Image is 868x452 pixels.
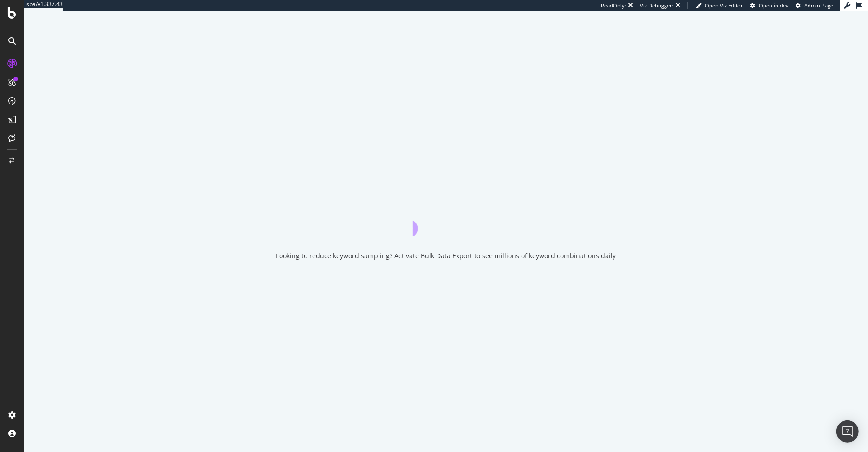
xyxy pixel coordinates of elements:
[804,2,833,9] span: Admin Page
[413,203,480,236] div: animation
[836,420,859,443] div: Open Intercom Messenger
[796,2,833,9] a: Admin Page
[705,2,743,9] span: Open Viz Editor
[640,2,673,9] div: Viz Debugger:
[696,2,743,9] a: Open Viz Editor
[750,2,789,9] a: Open in dev
[759,2,789,9] span: Open in dev
[601,2,626,9] div: ReadOnly:
[276,251,616,261] div: Looking to reduce keyword sampling? Activate Bulk Data Export to see millions of keyword combinat...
